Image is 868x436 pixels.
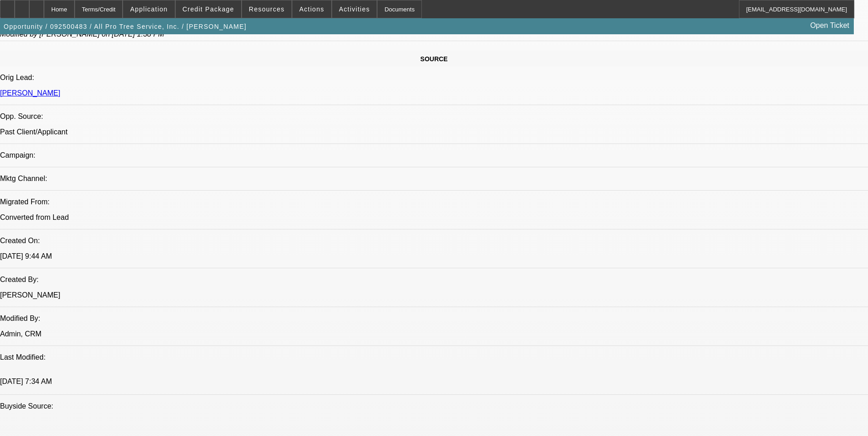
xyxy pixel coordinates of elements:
[339,5,370,13] span: Activities
[332,0,377,18] button: Activities
[292,0,331,18] button: Actions
[130,5,167,13] span: Application
[807,18,853,33] a: Open Ticket
[242,0,291,18] button: Resources
[123,0,174,18] button: Application
[249,5,285,13] span: Resources
[183,5,234,13] span: Credit Package
[4,23,247,30] span: Opportunity / 092500483 / All Pro Tree Service, Inc. / [PERSON_NAME]
[299,5,324,13] span: Actions
[176,0,241,18] button: Credit Package
[421,55,448,63] span: SOURCE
